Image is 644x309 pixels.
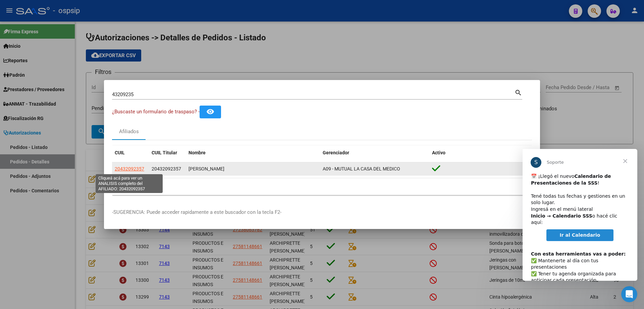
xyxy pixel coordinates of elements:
[8,95,106,181] div: ​✅ Mantenerte al día con tus presentaciones ✅ Tener tu agenda organizada para anticipar cada pres...
[189,150,206,155] span: Nombre
[115,150,125,155] span: CUIL
[186,146,320,160] datatable-header-cell: Nombre
[112,178,532,195] div: 1 total
[149,146,186,160] datatable-header-cell: CUIL Titular
[206,108,214,116] mat-icon: remove_red_eye
[152,166,181,171] span: 20432092357
[523,149,637,281] iframe: Intercom live chat mensaje
[115,166,144,171] span: 20432092357
[119,128,139,136] div: Afiliados
[112,146,149,160] datatable-header-cell: CUIL
[323,166,400,171] span: A09 - MUTUAL LA CASA DEL MEDICO
[189,165,317,173] div: [PERSON_NAME]
[320,146,429,160] datatable-header-cell: Gerenciador
[112,208,532,216] p: -SUGERENCIA: Puede acceder rapidamente a este buscador con la tecla F2-
[152,150,177,155] span: CUIL Titular
[112,109,200,115] span: ¿Buscaste un formulario de traspaso? -
[621,286,637,302] iframe: Intercom live chat
[432,150,445,155] span: Activo
[429,146,532,160] datatable-header-cell: Activo
[323,150,349,155] span: Gerenciador
[8,102,103,108] b: Con esta herramientas vas a poder:
[515,88,522,96] mat-icon: search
